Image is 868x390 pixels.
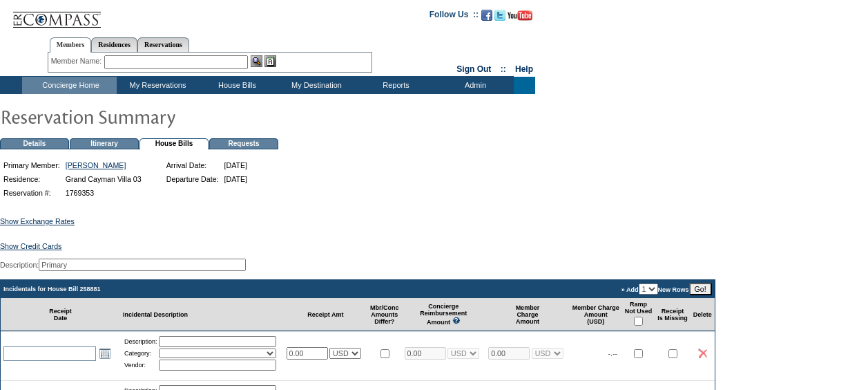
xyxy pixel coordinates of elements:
[402,298,486,331] td: Concierge Reimbursement Amount
[481,10,492,21] img: Become our fan on Facebook
[137,37,189,52] a: Reservations
[1,187,62,199] td: Reservation #:
[164,173,221,185] td: Departure Date:
[276,77,355,94] td: My Destination
[139,138,209,149] td: House Bills
[698,349,707,358] img: icon_delete2.gif
[1,159,62,171] td: Primary Member:
[222,173,250,185] td: [DATE]
[508,14,532,22] a: Subscribe to our YouTube Channel
[402,280,715,298] td: » Add New Rows
[570,298,622,331] td: Member Charge Amount (USD)
[501,64,506,74] span: ::
[124,349,157,358] td: Category:
[124,336,157,347] td: Description:
[117,77,196,94] td: My Reservations
[1,298,120,331] td: Receipt Date
[120,298,284,331] td: Incidental Description
[452,317,461,324] img: questionMark_lightBlue.gif
[264,55,276,67] img: Reservations
[209,138,278,149] td: Requests
[515,64,533,74] a: Help
[622,298,655,331] td: Ramp Not Used
[22,77,117,94] td: Concierge Home
[355,77,434,94] td: Reports
[485,298,570,331] td: Member Charge Amount
[689,283,712,295] input: Go!
[64,173,144,185] td: Grand Cayman Villa 03
[124,360,157,371] td: Vendor:
[222,159,250,171] td: [DATE]
[66,161,126,169] a: [PERSON_NAME]
[1,173,62,185] td: Residence:
[91,37,137,52] a: Residences
[164,159,221,171] td: Arrival Date:
[508,10,532,21] img: Subscribe to our YouTube Channel
[284,298,368,331] td: Receipt Amt
[97,346,113,361] a: Open the calendar popup.
[70,138,139,149] td: Itinerary
[430,8,479,25] td: Follow Us ::
[251,55,262,67] img: View
[481,14,492,22] a: Become our fan on Facebook
[434,77,514,94] td: Admin
[608,349,618,357] span: -.--
[50,37,92,53] a: Members
[64,187,144,199] td: 1769353
[655,298,691,331] td: Receipt Is Missing
[494,10,505,21] img: Follow us on Twitter
[51,55,104,67] div: Member Name:
[494,14,505,22] a: Follow us on Twitter
[367,298,402,331] td: Mbr/Conc Amounts Differ?
[691,298,715,331] td: Delete
[196,77,276,94] td: House Bills
[456,64,491,74] a: Sign Out
[1,280,402,298] td: Incidentals for House Bill 258881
